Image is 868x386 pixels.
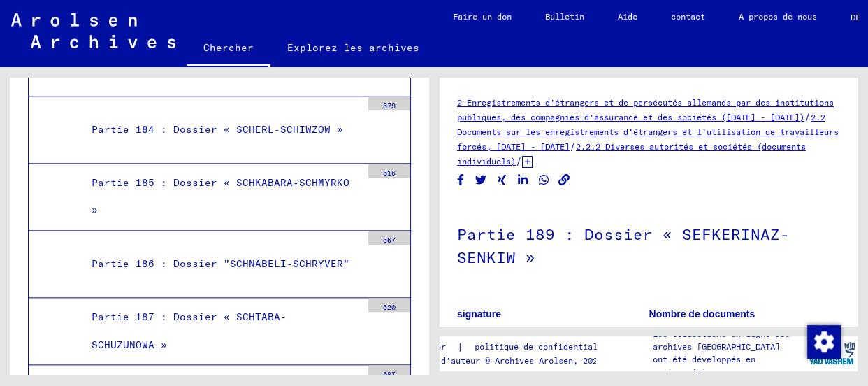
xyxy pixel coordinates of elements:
[557,171,572,189] button: Copier le lien
[806,336,858,371] img: yv_logo.png
[457,224,790,267] font: Partie 189 : Dossier « SEFKERINAZ-SENKIW »
[618,11,637,22] font: Aide
[92,310,287,350] font: Partie 187 : Dossier « SCHTABA-SCHUZUNOWA »
[474,171,489,189] button: Partager sur Twitter
[407,355,602,366] font: Droits d'auteur © Archives Arolsen, 2021
[383,169,396,178] font: 616
[457,308,501,320] font: signature
[537,171,551,189] button: Partager sur WhatsApp
[495,171,509,189] button: Partager sur Xing
[649,308,755,320] font: Nombre de documents
[383,236,396,245] font: 667
[851,12,860,22] font: DE
[203,41,254,54] font: Chercher
[383,101,396,110] font: 679
[653,354,755,377] font: ont été développés en partenariat avec
[92,257,349,270] font: Partie 186 : Dossier "SCHNÄBELI-SCHRYVER"
[463,340,629,355] a: politique de confidentialité
[671,11,705,22] font: contact
[570,140,576,152] font: /
[92,123,343,136] font: Partie 184 : Dossier « SCHERL-SCHIWZOW »
[804,110,811,123] font: /
[457,97,834,122] a: 2 Enregistrements d'étrangers et de persécutés allemands par des institutions publiques, des comp...
[739,11,817,22] font: À propos de nous
[270,31,436,64] a: Explorez les archives
[11,13,175,48] img: Arolsen_neg.svg
[807,325,841,359] img: Modifier le consentement
[287,41,419,54] font: Explorez les archives
[545,11,584,22] font: Bulletin
[453,11,512,22] font: Faire un don
[383,370,396,379] font: 597
[457,141,806,166] a: 2.2.2 Diverses autorités et sociétés (documents individuels)
[516,171,530,189] button: Partager sur LinkedIn
[475,341,612,352] font: politique de confidentialité
[457,341,463,353] font: |
[383,303,396,312] font: 620
[454,171,468,189] button: Partager sur Facebook
[457,112,839,152] a: 2.2 Documents sur les enregistrements d'étrangers et l'utilisation de travailleurs forcés, [DATE]...
[187,31,270,67] a: Chercher
[92,176,349,216] font: Partie 185 : Dossier « SCHKABARA-SCHMYRKO »
[516,155,522,167] font: /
